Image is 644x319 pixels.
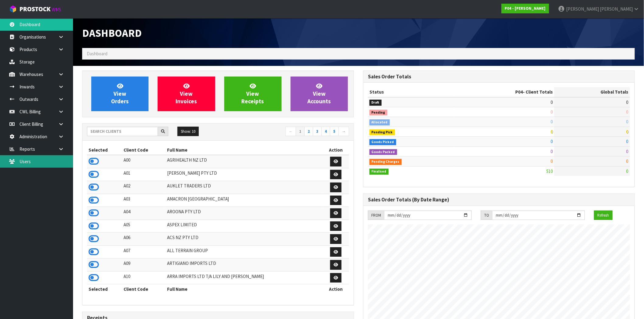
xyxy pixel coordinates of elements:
[166,271,323,284] td: ARRA IMPORTS LTD T/A LILY AND [PERSON_NAME]
[52,7,61,12] small: WMS
[369,110,387,116] span: Pending
[166,207,323,220] td: AROONA PTY LTD
[551,158,553,164] span: 0
[166,220,323,233] td: ASPEX LIMITED
[626,149,628,154] span: 0
[369,100,382,106] span: Draft
[369,159,402,165] span: Pending Charges
[481,211,492,220] div: TO
[91,77,149,111] a: ViewOrders
[166,181,323,194] td: AUKLET TRADERS LTD
[122,181,166,194] td: A02
[551,129,553,135] span: 0
[546,168,553,174] span: 510
[626,168,628,174] span: 0
[166,155,323,168] td: AGRIHEALTH NZ LTD
[369,149,397,155] span: Goods Packed
[224,77,282,111] a: ViewReceipts
[87,51,107,57] span: Dashboard
[122,155,166,168] td: A00
[122,207,166,220] td: A04
[594,211,613,220] button: Refresh
[502,4,549,13] a: P04 - [PERSON_NAME]
[369,169,389,175] span: Finalised
[369,129,395,135] span: Pending Pick
[166,259,323,272] td: ARTIGIANO IMPORTS LTD
[222,127,349,137] nav: Page navigation
[82,26,142,39] span: Dashboard
[166,194,323,207] td: AMACRON [GEOGRAPHIC_DATA]
[122,145,166,155] th: Client Code
[87,284,122,294] th: Selected
[122,284,166,294] th: Client Code
[87,127,158,136] input: Search clients
[158,77,215,111] a: ViewInvoices
[166,284,323,294] th: Full Name
[122,233,166,246] td: A06
[626,158,628,164] span: 0
[505,6,546,11] strong: P04 - [PERSON_NAME]
[551,139,553,144] span: 0
[122,259,166,272] td: A09
[176,82,197,105] span: View Invoices
[330,127,339,136] a: 5
[166,245,323,259] td: ALL TERRAIN GROUP
[307,82,331,105] span: View Accounts
[369,139,396,145] span: Goods Picked
[368,87,455,97] th: Status
[87,145,122,155] th: Selected
[291,77,348,111] a: ViewAccounts
[368,74,630,80] h3: Sales Order Totals
[304,127,313,136] a: 2
[285,127,296,136] a: ←
[166,168,323,181] td: [PERSON_NAME] PTY LTD
[166,233,323,246] td: ACS NZ PTY LTD
[122,168,166,181] td: A01
[338,127,349,136] a: →
[323,145,349,155] th: Action
[368,211,384,220] div: FROM
[122,194,166,207] td: A03
[626,139,628,144] span: 0
[368,197,630,203] h3: Sales Order Totals (By Date Range)
[369,119,390,125] span: Allocated
[313,127,322,136] a: 3
[122,220,166,233] td: A05
[626,129,628,135] span: 0
[122,271,166,284] td: A10
[111,82,129,105] span: View Orders
[551,149,553,154] span: 0
[455,87,555,97] th: - Client Totals
[323,284,349,294] th: Action
[177,127,199,136] button: Show: 10
[242,82,264,105] span: View Receipts
[296,127,305,136] a: 1
[9,5,17,13] img: cube-alt.png
[19,5,51,13] span: ProStock
[122,245,166,259] td: A07
[166,145,323,155] th: Full Name
[321,127,330,136] a: 4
